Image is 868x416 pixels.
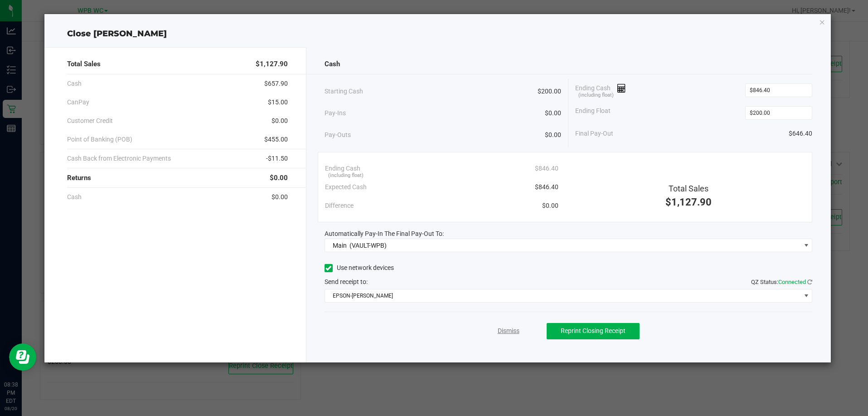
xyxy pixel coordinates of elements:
[325,263,394,273] label: Use network devices
[542,201,558,210] span: $0.00
[67,192,82,202] span: Cash
[538,87,561,96] span: $200.00
[575,106,611,120] span: Ending Float
[256,59,288,69] span: $1,127.90
[268,98,288,107] span: $15.00
[67,154,171,163] span: Cash Back from Electronic Payments
[325,182,367,192] span: Expected Cash
[266,154,288,163] span: -$11.50
[44,28,831,40] div: Close [PERSON_NAME]
[547,323,640,339] button: Reprint Closing Receipt
[333,242,347,249] span: Main
[272,116,288,126] span: $0.00
[67,116,113,126] span: Customer Credit
[264,135,288,144] span: $455.00
[325,130,351,140] span: Pay-Outs
[325,164,360,173] span: Ending Cash
[328,172,364,180] span: (including float)
[264,79,288,88] span: $657.90
[535,164,558,173] span: $846.40
[325,201,354,210] span: Difference
[325,87,363,96] span: Starting Cash
[535,182,558,192] span: $846.40
[9,343,36,371] iframe: Resource center
[325,59,340,69] span: Cash
[665,196,712,208] span: $1,127.90
[778,279,806,285] span: Connected
[67,98,89,107] span: CanPay
[575,83,626,97] span: Ending Cash
[67,79,82,88] span: Cash
[67,168,288,188] div: Returns
[545,130,561,140] span: $0.00
[789,129,812,138] span: $646.40
[349,242,387,249] span: (VAULT-WPB)
[272,192,288,202] span: $0.00
[751,279,812,285] span: QZ Status:
[578,92,614,99] span: (including float)
[545,108,561,118] span: $0.00
[325,108,346,118] span: Pay-Ins
[270,173,288,183] span: $0.00
[575,129,613,138] span: Final Pay-Out
[325,289,801,302] span: EPSON-[PERSON_NAME]
[67,135,132,144] span: Point of Banking (POB)
[498,326,519,336] a: Dismiss
[561,327,626,334] span: Reprint Closing Receipt
[325,278,368,285] span: Send receipt to:
[67,59,101,69] span: Total Sales
[669,184,708,193] span: Total Sales
[325,230,444,237] span: Automatically Pay-In The Final Pay-Out To:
